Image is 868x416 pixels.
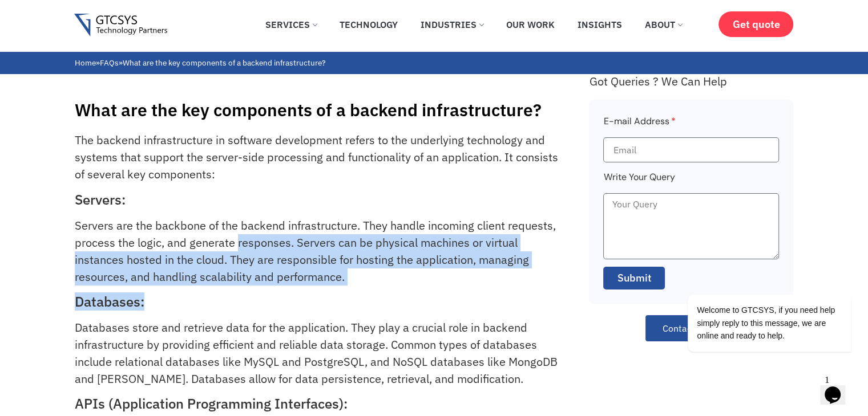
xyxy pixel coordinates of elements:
[636,12,691,37] a: About
[645,315,737,341] a: Contact Us
[603,267,665,289] button: Submit
[331,12,406,37] a: Technology
[732,18,780,30] span: Get quote
[651,191,857,365] iframe: chat widget
[412,12,492,37] a: Industries
[718,11,793,37] a: Get quote
[74,14,167,37] img: Gtcsys logo
[603,114,779,297] form: Faq Form
[603,170,675,193] label: Write Your Query
[257,12,325,37] a: Services
[617,271,651,286] span: Submit
[589,74,793,88] div: Got Queries ? We Can Help
[498,12,563,37] a: Our Work
[820,370,857,405] iframe: chat widget
[569,12,631,37] a: Insights
[603,137,779,162] input: Email
[603,114,675,137] label: E-mail Address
